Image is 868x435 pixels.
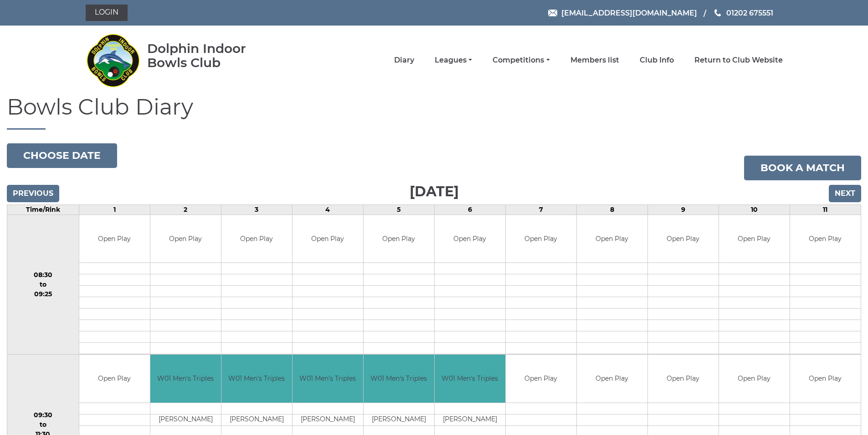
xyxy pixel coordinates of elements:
[714,9,721,16] img: Phone us
[221,215,292,263] td: Open Play
[150,355,221,403] td: W01 Men's Triples
[394,55,414,65] a: Diary
[647,204,719,215] td: 9
[561,8,697,17] span: [EMAIL_ADDRESS][DOMAIN_NAME]
[713,7,773,19] a: Phone us 01202 675551
[648,355,719,403] td: Open Play
[719,215,790,263] td: Open Play
[79,355,150,403] td: Open Play
[719,204,790,215] td: 10
[364,215,434,263] td: Open Play
[434,204,505,215] td: 6
[292,204,363,215] td: 4
[7,185,59,202] input: Previous
[790,204,861,215] td: 11
[790,215,861,263] td: Open Play
[86,5,128,21] a: Login
[293,215,363,263] td: Open Play
[577,355,647,403] td: Open Play
[640,55,674,65] a: Club Info
[435,55,472,65] a: Leagues
[744,156,861,180] a: Book a match
[364,414,434,425] td: [PERSON_NAME]
[150,414,221,425] td: [PERSON_NAME]
[7,215,79,355] td: 08:30 to 09:25
[293,414,363,425] td: [PERSON_NAME]
[506,215,576,263] td: Open Play
[719,355,790,403] td: Open Play
[548,7,697,19] a: Email [EMAIL_ADDRESS][DOMAIN_NAME]
[577,215,647,263] td: Open Play
[829,185,861,202] input: Next
[435,215,505,263] td: Open Play
[493,55,550,65] a: Competitions
[648,215,719,263] td: Open Play
[7,95,861,130] h1: Bowls Club Diary
[150,215,221,263] td: Open Play
[435,414,505,425] td: [PERSON_NAME]
[505,204,576,215] td: 7
[86,28,140,92] img: Dolphin Indoor Bowls Club
[79,204,150,215] td: 1
[7,143,117,168] button: Choose date
[506,355,576,403] td: Open Play
[790,355,861,403] td: Open Play
[435,355,505,403] td: W01 Men's Triples
[293,355,363,403] td: W01 Men's Triples
[694,55,783,65] a: Return to Club Website
[221,355,292,403] td: W01 Men's Triples
[221,204,292,215] td: 3
[570,55,619,65] a: Members list
[79,215,150,263] td: Open Play
[147,42,275,70] div: Dolphin Indoor Bowls Club
[7,204,79,215] td: Time/Rink
[363,204,434,215] td: 5
[576,204,647,215] td: 8
[548,10,557,16] img: Email
[726,8,773,17] span: 01202 675551
[364,355,434,403] td: W01 Men's Triples
[221,414,292,425] td: [PERSON_NAME]
[150,204,221,215] td: 2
